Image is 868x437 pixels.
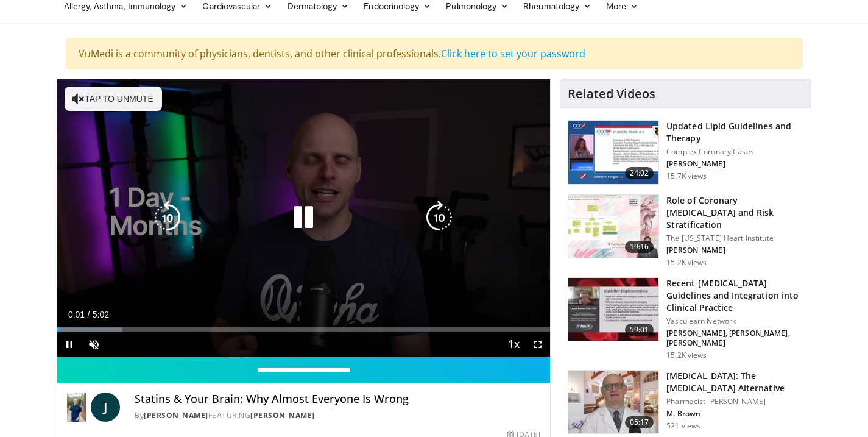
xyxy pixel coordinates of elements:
[568,370,803,435] a: 05:17 [MEDICAL_DATA]: The [MEDICAL_DATA] Alternative Pharmacist [PERSON_NAME] M. Brown 521 views
[666,277,803,314] h3: Recent [MEDICAL_DATA] Guidelines and Integration into Clinical Practice
[501,332,526,357] button: Playback Rate
[666,370,803,394] h3: [MEDICAL_DATA]: The [MEDICAL_DATA] Alternative
[666,120,803,144] h3: Updated Lipid Guidelines and Therapy
[666,246,803,255] p: [PERSON_NAME]
[568,195,658,258] img: 1efa8c99-7b8a-4ab5-a569-1c219ae7bd2c.150x105_q85_crop-smart_upscale.jpg
[82,332,106,357] button: Unmute
[666,397,803,407] p: Pharmacist [PERSON_NAME]
[57,332,82,357] button: Pause
[91,393,120,422] a: J
[666,329,803,348] p: [PERSON_NAME], [PERSON_NAME], [PERSON_NAME]
[135,393,540,406] h4: Statins & Your Brain: Why Almost Everyone Is Wrong
[441,47,585,60] a: Click here to set your password
[666,409,803,419] p: M. Brown
[65,87,162,111] button: Tap to unmute
[625,241,654,253] span: 19:16
[88,310,90,319] span: /
[666,194,803,231] h3: Role of Coronary [MEDICAL_DATA] and Risk Stratification
[67,393,86,422] img: Dr. Jordan Rennicke
[57,79,551,357] video-js: Video Player
[666,316,803,326] p: Vasculearn Network
[666,159,803,169] p: [PERSON_NAME]
[57,327,551,332] div: Progress Bar
[666,421,700,431] p: 521 views
[93,310,109,319] span: 5:02
[568,278,658,341] img: 87825f19-cf4c-4b91-bba1-ce218758c6bb.150x105_q85_crop-smart_upscale.jpg
[625,167,654,179] span: 24:02
[568,121,658,184] img: 77f671eb-9394-4acc-bc78-a9f077f94e00.150x105_q85_crop-smart_upscale.jpg
[568,120,803,185] a: 24:02 Updated Lipid Guidelines and Therapy Complex Coronary Cases [PERSON_NAME] 15.7K views
[666,350,707,360] p: 15.2K views
[135,410,540,421] div: By FEATURING
[568,194,803,268] a: 19:16 Role of Coronary [MEDICAL_DATA] and Risk Stratification The [US_STATE] Heart Institute [PER...
[666,171,707,181] p: 15.7K views
[68,310,85,319] span: 0:01
[666,147,803,157] p: Complex Coronary Cases
[568,87,655,101] h4: Related Videos
[568,277,803,360] a: 59:01 Recent [MEDICAL_DATA] Guidelines and Integration into Clinical Practice Vasculearn Network ...
[625,324,654,336] span: 59:01
[568,371,658,434] img: ce9609b9-a9bf-4b08-84dd-8eeb8ab29fc6.150x105_q85_crop-smart_upscale.jpg
[625,416,654,428] span: 05:17
[250,410,315,421] a: [PERSON_NAME]
[666,258,707,268] p: 15.2K views
[144,410,208,421] a: [PERSON_NAME]
[666,233,803,243] p: The [US_STATE] Heart Institute
[66,38,803,69] div: VuMedi is a community of physicians, dentists, and other clinical professionals.
[526,332,550,357] button: Fullscreen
